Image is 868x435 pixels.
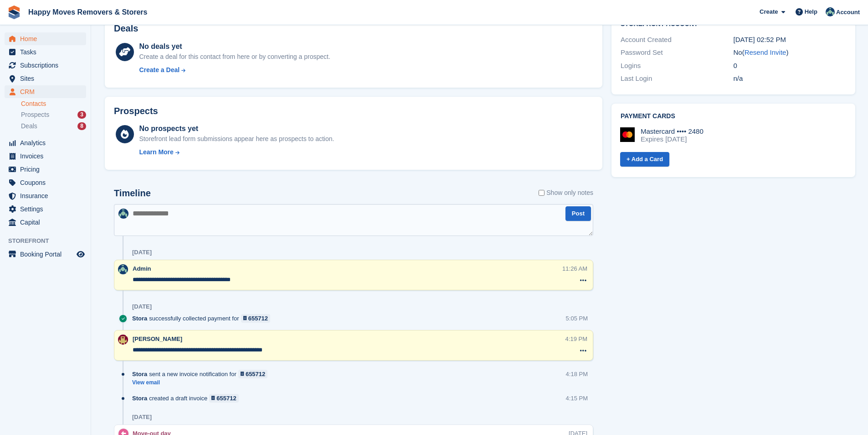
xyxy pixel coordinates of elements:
[139,65,330,75] a: Create a Deal
[114,188,151,199] h2: Timeline
[132,303,152,310] div: [DATE]
[5,176,86,189] a: menu
[734,47,846,58] div: No
[621,73,733,84] div: Last Login
[139,52,330,62] div: Create a deal for this contact from here or by converting a prospect.
[248,314,268,323] div: 655712
[826,7,835,16] img: Admin
[77,122,86,130] div: 8
[5,150,86,162] a: menu
[5,85,86,98] a: menu
[621,35,733,45] div: Account Created
[20,216,75,229] span: Capital
[5,163,86,176] a: menu
[742,48,789,56] span: ( )
[241,314,271,323] a: 655712
[621,47,733,58] div: Password Set
[20,72,75,85] span: Sites
[20,163,75,176] span: Pricing
[21,100,86,108] a: Contacts
[139,65,180,75] div: Create a Deal
[20,176,75,189] span: Coupons
[539,188,593,198] label: Show only notes
[565,206,591,221] button: Post
[20,150,75,162] span: Invoices
[132,370,272,378] div: sent a new invoice notification for
[139,147,173,157] div: Learn More
[21,122,37,131] span: Deals
[139,147,334,157] a: Learn More
[641,127,704,136] div: Mastercard •••• 2480
[20,32,75,45] span: Home
[246,370,265,378] div: 655712
[25,5,151,20] a: Happy Moves Removers & Storers
[21,121,86,131] a: Deals 8
[20,136,75,149] span: Analytics
[566,394,588,403] div: 4:15 PM
[734,35,846,45] div: [DATE] 02:52 PM
[566,314,588,323] div: 5:05 PM
[621,113,846,120] h2: Payment cards
[760,7,778,16] span: Create
[745,48,786,56] a: Resend Invite
[139,41,330,52] div: No deals yet
[20,248,75,261] span: Booking Portal
[238,370,268,378] a: 655712
[5,216,86,229] a: menu
[20,46,75,58] span: Tasks
[209,394,239,403] a: 655712
[132,414,152,421] div: [DATE]
[20,85,75,98] span: CRM
[75,249,86,260] a: Preview store
[734,73,846,84] div: n/a
[539,188,544,198] input: Show only notes
[641,135,704,143] div: Expires [DATE]
[132,314,275,323] div: successfully collected payment for
[5,203,86,215] a: menu
[20,189,75,202] span: Insurance
[734,61,846,71] div: 0
[216,394,236,403] div: 655712
[118,264,128,274] img: Admin
[133,265,151,272] span: Admin
[5,59,86,72] a: menu
[5,46,86,58] a: menu
[5,72,86,85] a: menu
[132,314,147,323] span: Stora
[21,110,49,119] span: Prospects
[805,7,817,16] span: Help
[621,61,733,71] div: Logins
[132,249,152,256] div: [DATE]
[132,379,272,387] a: View email
[114,106,158,116] h2: Prospects
[5,32,86,45] a: menu
[118,209,128,219] img: Admin
[5,136,86,149] a: menu
[620,152,669,167] a: + Add a Card
[8,236,91,246] span: Storefront
[133,335,182,342] span: [PERSON_NAME]
[620,127,635,142] img: Mastercard Logo
[566,370,588,378] div: 4:18 PM
[20,59,75,72] span: Subscriptions
[139,123,334,134] div: No prospects yet
[562,264,587,273] div: 11:26 AM
[114,23,138,34] h2: Deals
[77,111,86,119] div: 3
[21,110,86,120] a: Prospects 3
[132,394,147,403] span: Stora
[565,335,587,343] div: 4:19 PM
[5,248,86,261] a: menu
[7,5,21,19] img: stora-icon-8386f47178a22dfd0bd8f6a31ec36ba5ce8667c1dd55bd0f319d3a0aa187defe.svg
[118,335,128,345] img: Steven Fry
[139,134,334,144] div: Storefront lead form submissions appear here as prospects to action.
[836,8,860,17] span: Account
[20,203,75,215] span: Settings
[132,394,243,403] div: created a draft invoice
[5,189,86,202] a: menu
[132,370,147,378] span: Stora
